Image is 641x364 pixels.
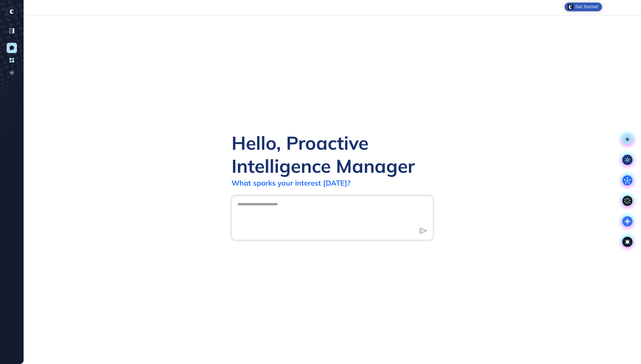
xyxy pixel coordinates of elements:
[232,178,350,187] div: What sparks your interest [DATE]?
[575,4,598,9] div: Get Started
[232,131,433,177] div: Hello, Proactive Intelligence Manager
[568,4,573,10] img: launcher-image-alternative-text
[565,3,602,11] div: Open Get Started checklist
[7,6,17,17] div: entrapeer-logo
